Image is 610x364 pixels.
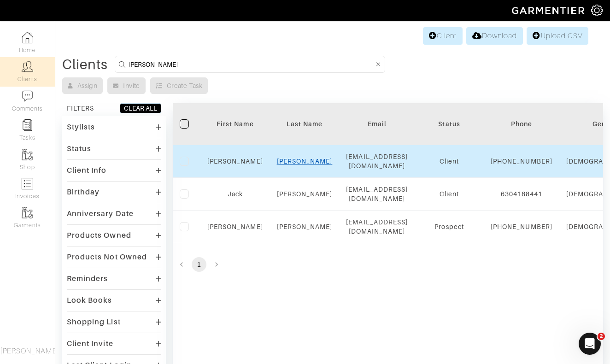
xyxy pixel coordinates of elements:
[422,189,477,199] div: Client
[598,333,605,340] span: 2
[67,104,94,113] div: FILTERS
[173,257,603,272] nav: pagination navigation
[22,119,33,131] img: reminder-icon-8004d30b9f0a5d33ae49ab947aed9ed385cf756f9e5892f1edd6e32f2345188e.png
[67,252,147,262] div: Products Not Owned
[67,188,100,197] div: Birthday
[67,144,91,153] div: Status
[67,317,121,327] div: Shopping List
[22,90,33,102] img: comment-icon-a0a6a9ef722e966f86d9cbdc48e553b5cf19dbc54f86b18d962a5391bc8f6eb6.png
[67,339,113,348] div: Client Invite
[22,178,33,189] img: orders-icon-0abe47150d42831381b5fb84f609e132dff9fe21cb692f30cb5eec754e2cba89.png
[228,190,243,198] a: Jack
[67,296,112,305] div: Look Books
[422,157,477,166] div: Client
[270,103,340,145] th: Toggle SortBy
[207,223,263,230] a: [PERSON_NAME]
[120,103,161,113] button: CLEAR ALL
[507,2,591,18] img: garmentier-logo-header-white-b43fb05a5012e4ada735d5af1a66efaba907eab6374d6393d1fbf88cb4ef424d.png
[422,119,477,129] div: Status
[67,231,131,240] div: Products Owned
[207,158,263,165] a: [PERSON_NAME]
[415,103,484,145] th: Toggle SortBy
[346,217,408,236] div: [EMAIL_ADDRESS][DOMAIN_NAME]
[67,209,134,218] div: Anniversary Date
[422,222,477,231] div: Prospect
[527,27,588,45] a: Upload CSV
[466,27,523,45] a: Download
[192,257,206,272] button: page 1
[207,119,263,129] div: First Name
[67,274,108,283] div: Reminders
[423,27,463,45] a: Client
[277,190,333,198] a: [PERSON_NAME]
[22,61,33,72] img: clients-icon-6bae9207a08558b7cb47a8932f037763ab4055f8c8b6bfacd5dc20c3e0201464.png
[22,149,33,160] img: garments-icon-b7da505a4dc4fd61783c78ac3ca0ef83fa9d6f193b1c9dc38574b1d14d53ca28.png
[491,189,552,199] div: 6304188441
[346,152,408,170] div: [EMAIL_ADDRESS][DOMAIN_NAME]
[277,223,333,230] a: [PERSON_NAME]
[22,207,33,218] img: garments-icon-b7da505a4dc4fd61783c78ac3ca0ef83fa9d6f193b1c9dc38574b1d14d53ca28.png
[491,222,552,231] div: [PHONE_NUMBER]
[346,185,408,203] div: [EMAIL_ADDRESS][DOMAIN_NAME]
[346,119,408,129] div: Email
[277,119,333,129] div: Last Name
[67,166,107,175] div: Client Info
[277,158,333,165] a: [PERSON_NAME]
[62,60,108,69] div: Clients
[129,59,374,70] input: Search by name, email, phone, city, or state
[579,333,601,355] iframe: Intercom live chat
[591,5,603,16] img: gear-icon-white-bd11855cb880d31180b6d7d6211b90ccbf57a29d726f0c71d8c61bd08dd39cc2.png
[200,103,270,145] th: Toggle SortBy
[491,157,552,166] div: [PHONE_NUMBER]
[491,119,552,129] div: Phone
[22,32,33,43] img: dashboard-icon-dbcd8f5a0b271acd01030246c82b418ddd0df26cd7fceb0bd07c9910d44c42f6.png
[67,123,95,132] div: Stylists
[124,104,157,113] div: CLEAR ALL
